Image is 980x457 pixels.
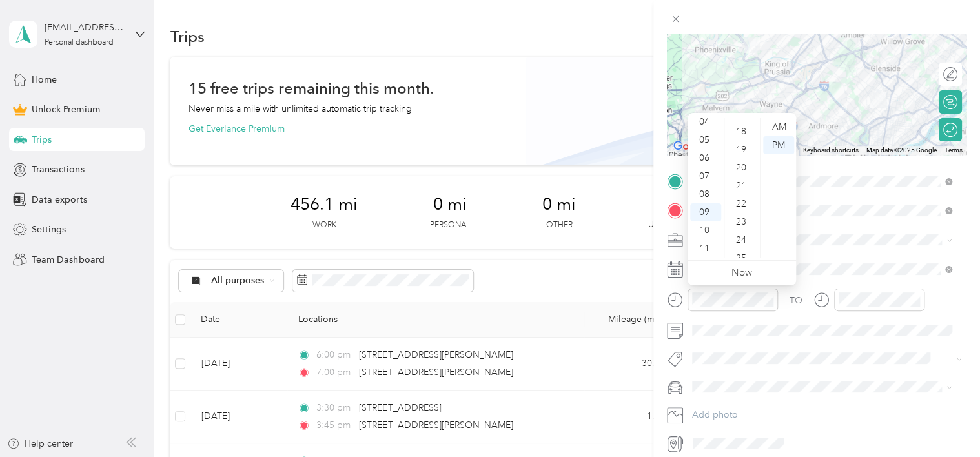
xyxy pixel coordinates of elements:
div: 18 [727,123,758,141]
div: 11 [690,239,721,258]
button: Keyboard shortcuts [803,146,859,155]
div: 20 [727,159,758,177]
a: Now [731,267,752,279]
div: 22 [727,195,758,213]
div: 09 [690,203,721,221]
span: Map data ©2025 Google [866,147,937,154]
div: 07 [690,167,721,185]
div: 21 [727,177,758,195]
div: AM [763,118,794,136]
div: 24 [727,231,758,249]
img: Google [670,138,713,155]
div: TO [790,294,802,307]
div: 25 [727,249,758,267]
div: PM [763,136,794,154]
iframe: Everlance-gr Chat Button Frame [908,385,980,457]
div: 08 [690,185,721,203]
div: 06 [690,149,721,167]
div: 23 [727,213,758,231]
div: 19 [727,141,758,159]
a: Open this area in Google Maps (opens a new window) [670,138,713,155]
button: Add photo [688,406,966,424]
div: 04 [690,113,721,131]
div: 10 [690,221,721,239]
div: 05 [690,131,721,149]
